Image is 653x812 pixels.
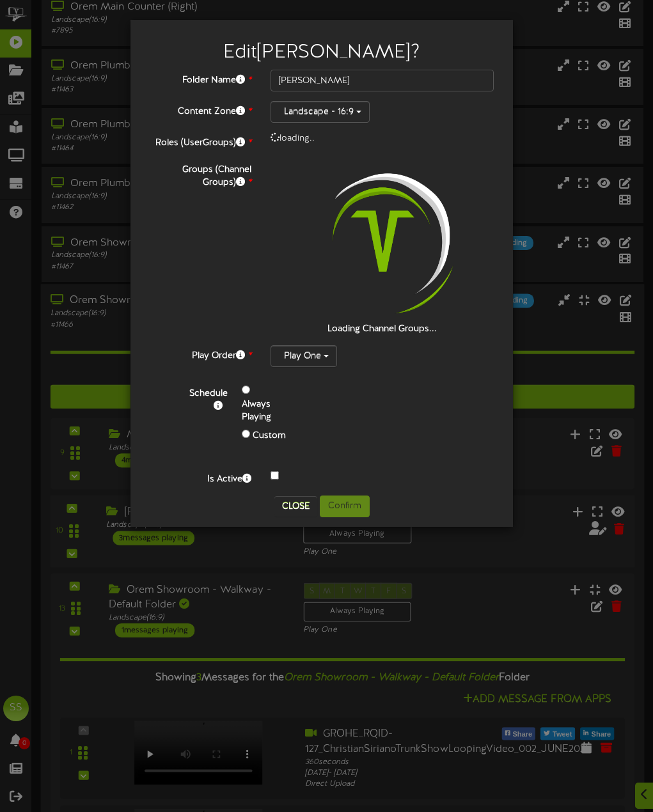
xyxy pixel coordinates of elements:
[189,389,228,398] b: Schedule
[271,70,494,91] input: Folder Name
[140,469,261,486] label: Is Active
[320,496,370,517] button: Confirm
[327,324,437,334] strong: Loading Channel Groups...
[242,398,286,424] label: Always Playing
[150,42,494,63] h2: Edit [PERSON_NAME] ?
[140,159,261,189] label: Groups (Channel Groups)
[140,101,261,118] label: Content Zone
[261,132,503,145] div: loading..
[271,345,337,367] button: Play One
[271,101,370,123] button: Landscape - 16:9
[253,430,286,442] label: Custom
[274,496,317,517] button: Close
[140,132,261,150] label: Roles (UserGroups)
[140,70,261,87] label: Folder Name
[140,345,261,363] label: Play Order
[301,159,464,323] img: loading-spinner-2.png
